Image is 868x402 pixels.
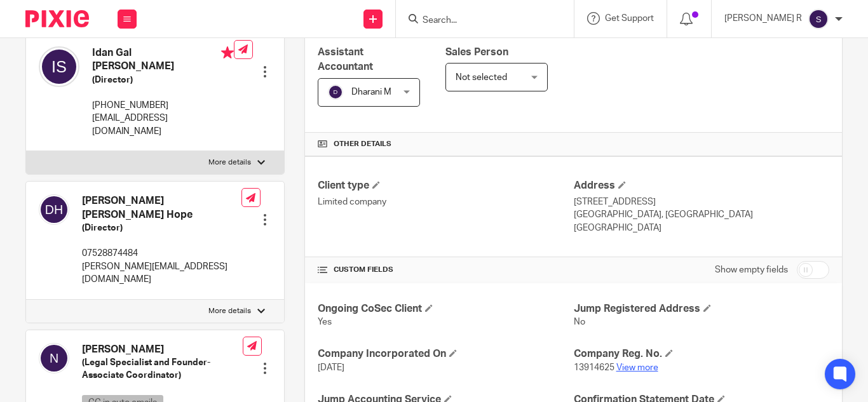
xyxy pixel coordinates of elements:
[318,302,573,316] h4: Ongoing CoSec Client
[39,343,69,373] img: svg%3E
[82,356,243,382] h5: (Legal Specialist and Founder-Associate Coordinator)
[574,363,614,372] span: 13914625
[39,194,69,225] img: svg%3E
[318,47,373,72] span: Assistant Accountant
[456,73,507,82] span: Not selected
[39,46,79,87] img: svg%3E
[328,84,343,100] img: svg%3E
[318,347,573,361] h4: Company Incorporated On
[574,208,829,221] p: [GEOGRAPHIC_DATA], [GEOGRAPHIC_DATA]
[82,260,241,286] p: [PERSON_NAME][EMAIL_ADDRESS][DOMAIN_NAME]
[82,194,241,222] h4: [PERSON_NAME] [PERSON_NAME] Hope
[208,306,251,316] p: More details
[92,99,234,112] p: [PHONE_NUMBER]
[82,222,241,234] h5: (Director)
[92,46,234,74] h4: Idan Gal [PERSON_NAME]
[208,157,251,168] p: More details
[92,74,234,86] h5: (Director)
[808,9,829,29] img: svg%3E
[724,12,802,25] p: [PERSON_NAME] R
[318,318,332,326] span: Yes
[82,247,241,260] p: 07528874484
[334,139,391,149] span: Other details
[221,46,234,59] i: Primary
[25,10,89,27] img: Pixie
[318,179,573,192] h4: Client type
[574,196,829,208] p: [STREET_ADDRESS]
[574,318,585,326] span: No
[574,347,829,361] h4: Company Reg. No.
[715,264,788,276] label: Show empty fields
[318,363,344,372] span: [DATE]
[574,222,829,234] p: [GEOGRAPHIC_DATA]
[605,14,654,23] span: Get Support
[574,179,829,192] h4: Address
[82,343,243,356] h4: [PERSON_NAME]
[574,302,829,316] h4: Jump Registered Address
[445,47,508,57] span: Sales Person
[92,112,234,138] p: [EMAIL_ADDRESS][DOMAIN_NAME]
[421,15,536,27] input: Search
[318,265,573,275] h4: CUSTOM FIELDS
[318,196,573,208] p: Limited company
[351,88,391,97] span: Dharani M
[616,363,658,372] a: View more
